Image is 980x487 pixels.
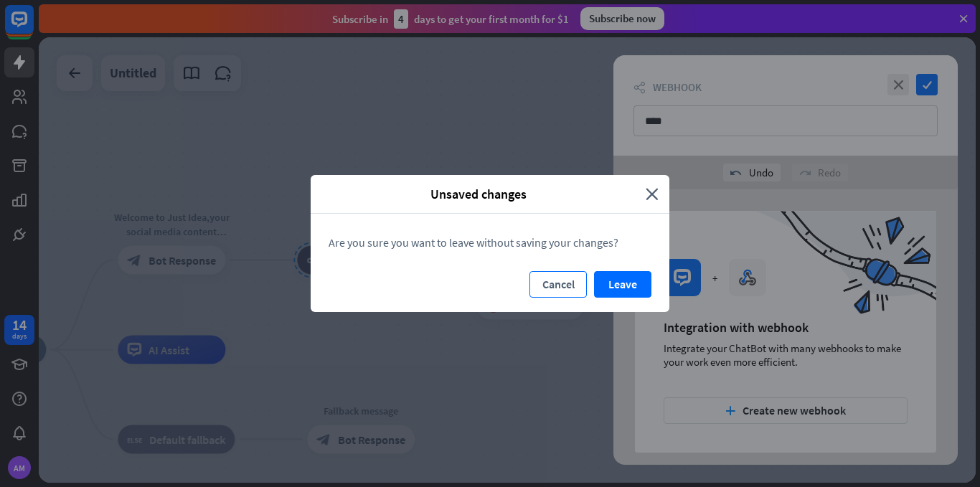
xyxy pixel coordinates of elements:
button: Leave [594,271,651,298]
button: Open LiveChat chat widget [11,6,55,49]
button: Cancel [529,271,587,298]
span: Unsaved changes [321,186,635,202]
span: Are you sure you want to leave without saving your changes? [329,235,618,250]
i: close [646,186,659,202]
